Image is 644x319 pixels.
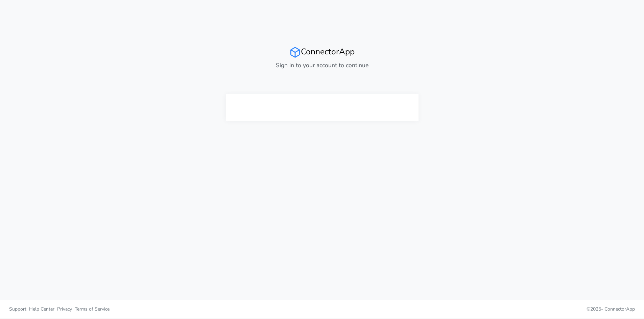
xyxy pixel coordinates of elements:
p: Sign in to your account to continue [226,61,419,70]
h2: ConnectorApp [226,47,419,58]
span: ConnectorApp [604,306,635,312]
iframe: Sign in with Google Button [277,100,368,115]
span: Privacy [57,306,72,312]
span: Help Center [29,306,54,312]
p: © 2025 - [327,305,635,313]
span: Terms of Service [75,306,110,312]
span: Support [9,306,26,312]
